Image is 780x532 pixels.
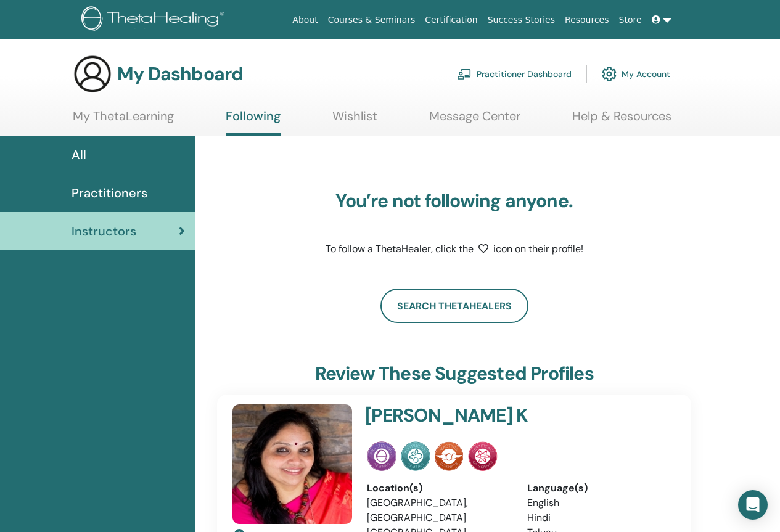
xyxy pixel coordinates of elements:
[300,190,609,212] h3: You’re not following anyone.
[614,9,647,31] a: Store
[73,54,112,94] img: generic-user-icon.jpg
[527,481,668,496] div: Language(s)
[457,68,472,80] img: chalkboard-teacher.svg
[315,362,594,385] h3: Review these suggested profiles
[332,108,377,133] a: Wishlist
[323,9,421,31] a: Courses & Seminars
[602,63,617,84] img: cog.svg
[527,496,668,510] li: English
[72,145,86,164] span: All
[81,6,229,34] img: logo.png
[380,289,528,323] a: Search ThetaHealers
[72,222,136,240] span: Instructors
[367,496,508,525] li: [GEOGRAPHIC_DATA], [GEOGRAPHIC_DATA]
[420,9,482,31] a: Certification
[738,490,768,520] div: Open Intercom Messenger
[300,242,609,256] p: To follow a ThetaHealer, click the icon on their profile!
[602,60,670,88] a: My Account
[117,63,243,85] h3: My Dashboard
[72,184,147,202] span: Practitioners
[73,108,174,133] a: My ThetaLearning
[527,510,668,525] li: Hindi
[572,108,671,133] a: Help & Resources
[367,481,508,496] div: Location(s)
[365,404,617,427] h4: [PERSON_NAME] K
[287,9,322,31] a: About
[560,9,614,31] a: Resources
[429,108,520,133] a: Message Center
[226,108,281,136] a: Following
[483,9,560,31] a: Success Stories
[232,404,352,524] img: default.jpg
[457,60,572,88] a: Practitioner Dashboard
